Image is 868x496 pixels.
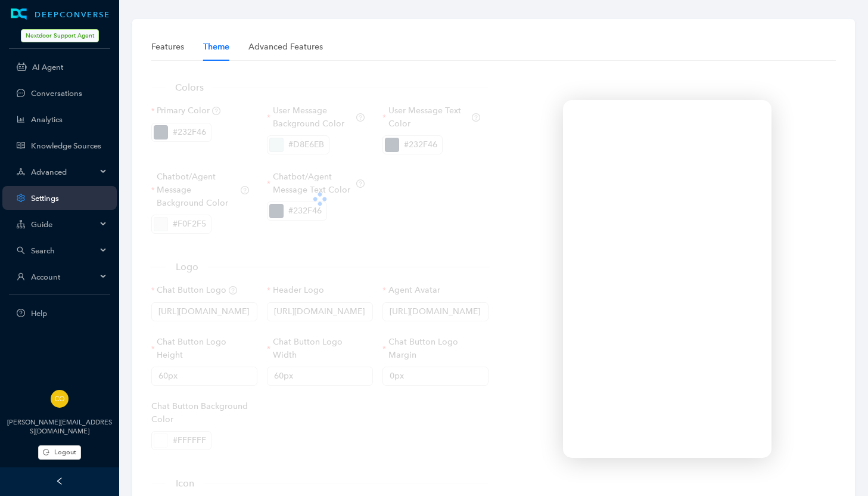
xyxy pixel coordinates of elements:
span: search [17,246,25,255]
span: Guide [31,220,97,229]
span: Logout [54,447,76,457]
span: question-circle [17,309,25,317]
a: LogoDEEPCONVERSE [2,8,117,20]
button: Logout [38,445,81,460]
span: user [17,272,25,281]
iframe: iframe [563,100,771,458]
span: Help [31,309,107,318]
div: Theme [203,41,229,54]
span: deployment-unit [17,168,25,176]
div: Features [151,41,184,54]
a: AI Agent [32,63,107,72]
span: Nextdoor Support Agent [21,29,99,42]
a: Analytics [31,115,107,124]
span: Search [31,246,97,255]
a: Settings [31,194,107,203]
span: logout [43,449,49,455]
img: 9bd6fc8dc59eafe68b94aecc33e6c356 [51,390,69,408]
span: Account [31,272,97,281]
span: Advanced [31,168,97,176]
a: Conversations [31,89,107,98]
a: Knowledge Sources [31,141,107,150]
div: Advanced Features [248,41,323,54]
